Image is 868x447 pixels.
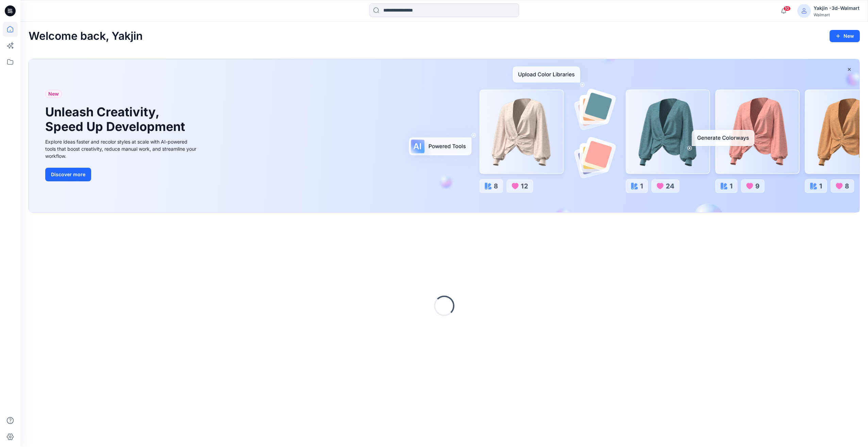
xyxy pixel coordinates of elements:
[45,105,188,134] h1: Unleash Creativity, Speed Up Development
[783,6,791,11] span: 10
[814,12,859,17] div: Walmart
[45,138,198,160] div: Explore ideas faster and recolor styles at scale with AI-powered tools that boost creativity, red...
[45,168,91,181] button: Discover more
[801,8,807,14] svg: avatar
[45,168,198,181] a: Discover more
[814,4,859,12] div: Yakjin -3d-Walmart
[48,90,59,98] span: New
[830,30,860,42] button: New
[29,30,143,43] h2: Welcome back, Yakjin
